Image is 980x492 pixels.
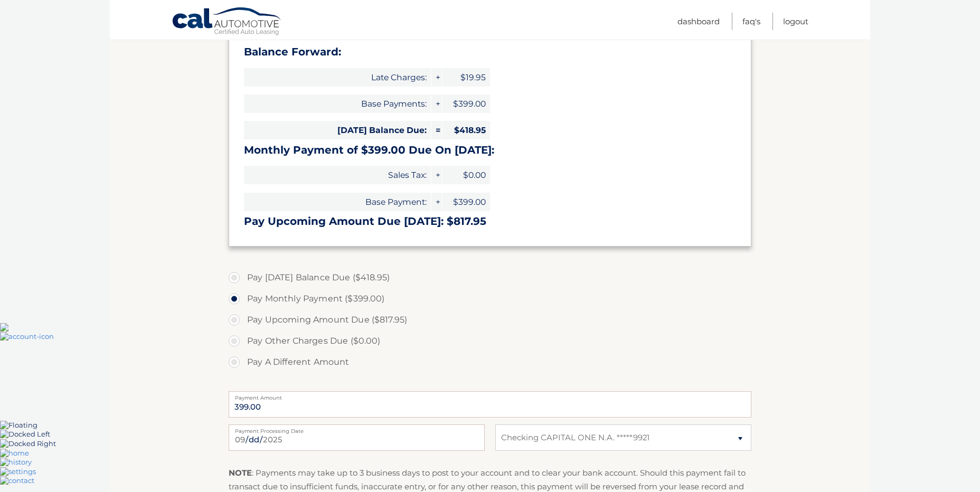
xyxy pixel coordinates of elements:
a: Cal Automotive [172,7,282,37]
label: Pay [DATE] Balance Due ($418.95) [229,267,751,288]
span: = [431,121,442,139]
span: Sales Tax: [244,166,431,184]
input: Payment Date [229,424,485,451]
span: $19.95 [442,68,490,87]
label: Pay Upcoming Amount Due ($817.95) [229,309,751,330]
h3: Pay Upcoming Amount Due [DATE]: $817.95 [244,215,736,228]
span: $0.00 [442,166,490,184]
label: Payment Processing Date [229,424,485,433]
h3: Balance Forward: [244,45,736,59]
a: FAQ's [742,13,760,30]
a: Logout [783,13,808,30]
label: Payment Amount [229,391,751,400]
input: Payment Amount [229,391,751,418]
span: $418.95 [442,121,490,139]
label: Pay Other Charges Due ($0.00) [229,330,751,352]
strong: NOTE [229,468,252,478]
span: [DATE] Balance Due: [244,121,431,139]
h3: Monthly Payment of $399.00 Due On [DATE]: [244,144,736,157]
label: Pay Monthly Payment ($399.00) [229,288,751,309]
span: + [431,68,442,87]
span: Late Charges: [244,68,431,87]
span: + [431,193,442,211]
label: Pay A Different Amount [229,352,751,373]
span: + [431,166,442,184]
span: + [431,94,442,113]
span: Base Payments: [244,94,431,113]
a: Dashboard [677,13,720,30]
span: $399.00 [442,193,490,211]
span: $399.00 [442,94,490,113]
span: Base Payment: [244,193,431,211]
